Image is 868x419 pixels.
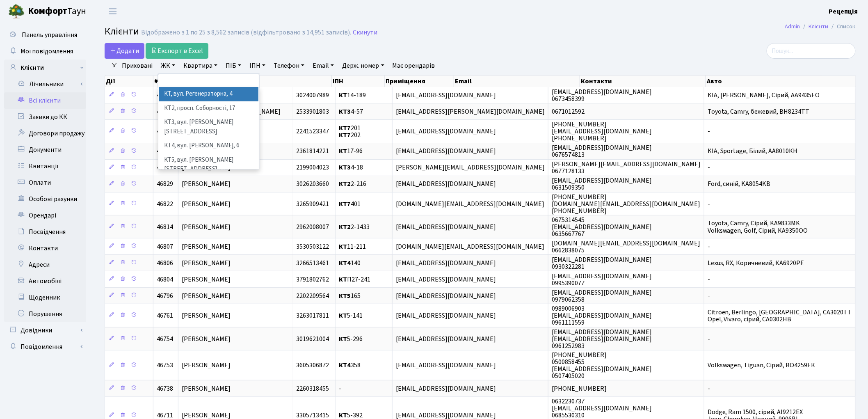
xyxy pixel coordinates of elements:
button: Переключити навігацію [103,5,123,18]
span: 2260318455 [297,384,329,393]
a: Адреси [4,256,86,273]
span: 3026203660 [297,180,329,189]
a: Має орендарів [389,59,439,73]
span: 2199004023 [297,163,329,172]
a: Рецепція [829,7,858,16]
span: [PERSON_NAME] [182,180,231,189]
a: Посвідчення [4,224,86,240]
span: 46738 [157,384,173,393]
a: Орендарі [4,207,86,224]
span: Таун [28,5,86,18]
b: КТ [339,311,347,320]
span: 0671012592 [552,107,585,116]
a: Довідники [4,322,86,339]
a: Документи [4,142,86,158]
span: Панель управління [22,30,77,39]
b: КТ4 [339,259,351,268]
b: КТ [339,147,347,156]
span: Toyota, Camry, Сірий, KA9833MK Volkswagen, Golf, Сірий, KA9350OO [708,219,808,235]
span: [PERSON_NAME] [182,199,231,208]
a: Автомобілі [4,273,86,289]
li: КТ3, вул. [PERSON_NAME][STREET_ADDRESS] [159,115,258,139]
span: П27-241 [339,275,371,284]
a: Повідомлення [4,339,86,355]
span: 3019621004 [297,334,329,343]
span: [EMAIL_ADDRESS][PERSON_NAME][DOMAIN_NAME] [396,107,545,116]
span: 2361814221 [297,147,329,156]
span: 46796 [157,291,173,300]
span: - [708,127,710,136]
span: 46754 [157,334,173,343]
span: 165 [339,291,361,300]
span: [PERSON_NAME][EMAIL_ADDRESS][DOMAIN_NAME] 0677128133 [552,160,701,176]
b: Рецепція [829,7,858,16]
span: [EMAIL_ADDRESS][DOMAIN_NAME] 0676574813 [552,143,652,159]
a: ІПН [246,59,269,73]
b: КТ7 [339,124,351,133]
b: Комфорт [28,5,67,18]
span: 2962008007 [297,222,329,231]
span: [EMAIL_ADDRESS][DOMAIN_NAME] 0995390077 [552,272,652,288]
a: ПІБ [222,59,244,73]
span: KIA, Sportage, Білий, АА8010КН [708,147,798,156]
span: 11-211 [339,242,366,251]
th: Дії [105,76,153,87]
a: Щоденник [4,289,86,306]
div: Відображено з 1 по 25 з 8,562 записів (відфільтровано з 14,951 записів). [141,29,351,37]
span: Додати [110,46,139,55]
b: КТ2 [339,222,351,231]
span: [PERSON_NAME][EMAIL_ADDRESS][DOMAIN_NAME] [396,163,545,172]
b: КТ [339,275,347,284]
span: [EMAIL_ADDRESS][DOMAIN_NAME] [396,311,496,320]
span: [EMAIL_ADDRESS][DOMAIN_NAME] [396,334,496,343]
span: - [708,163,710,172]
a: Клієнти [4,60,86,76]
a: Клієнти [809,22,829,31]
span: KIA, [PERSON_NAME], Сірий, AA9435EO [708,91,820,100]
span: 46761 [157,311,173,320]
span: [PERSON_NAME] [182,384,231,393]
span: 140 [339,259,361,268]
b: КТ3 [339,107,351,116]
span: [PHONE_NUMBER] [552,384,607,393]
span: - [708,291,710,300]
span: [PERSON_NAME] [182,361,231,370]
span: [EMAIL_ADDRESS][DOMAIN_NAME] [396,275,496,284]
a: Лічильники [9,76,86,92]
span: [EMAIL_ADDRESS][DOMAIN_NAME] [396,127,496,136]
span: 3791802762 [297,275,329,284]
span: Citroen, Berlingo, [GEOGRAPHIC_DATA], CA3020TT Opel, Vivaro, сірий, CA0302HB [708,308,852,324]
th: ІПН [332,76,385,87]
a: Додати [105,43,144,59]
span: 2202209564 [297,291,329,300]
span: - [708,384,710,393]
span: [EMAIL_ADDRESS][DOMAIN_NAME] [396,259,496,268]
span: 4-18 [339,163,363,172]
a: Експорт в Excel [146,43,208,59]
span: 401 [339,199,361,208]
span: [EMAIL_ADDRESS][DOMAIN_NAME] 0673458399 [552,87,652,103]
span: - [708,199,710,208]
span: 3265909421 [297,199,329,208]
th: Email [454,76,580,87]
li: КТ4, вул. [PERSON_NAME], 6 [159,139,258,153]
a: Всі клієнти [4,92,86,109]
span: Клієнти [105,24,139,39]
span: [EMAIL_ADDRESS][DOMAIN_NAME] [396,384,496,393]
span: [EMAIL_ADDRESS][DOMAIN_NAME] [396,147,496,156]
a: Телефон [270,59,308,73]
span: [DOMAIN_NAME][EMAIL_ADDRESS][DOMAIN_NAME] [396,199,544,208]
span: [EMAIL_ADDRESS][DOMAIN_NAME] [EMAIL_ADDRESS][DOMAIN_NAME] 0961252983 [552,327,652,350]
span: 3024007989 [297,91,329,100]
b: КТ2 [339,180,351,189]
b: КТ4 [339,361,351,370]
span: [EMAIL_ADDRESS][DOMAIN_NAME] [396,222,496,231]
li: Список [829,22,856,31]
span: 2-216 [339,180,367,189]
b: КТ [339,334,347,343]
a: Панель управління [4,27,86,43]
span: 5-141 [339,311,363,320]
span: [EMAIL_ADDRESS][DOMAIN_NAME] [396,180,496,189]
span: [PERSON_NAME] [182,242,231,251]
th: Авто [706,76,856,87]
